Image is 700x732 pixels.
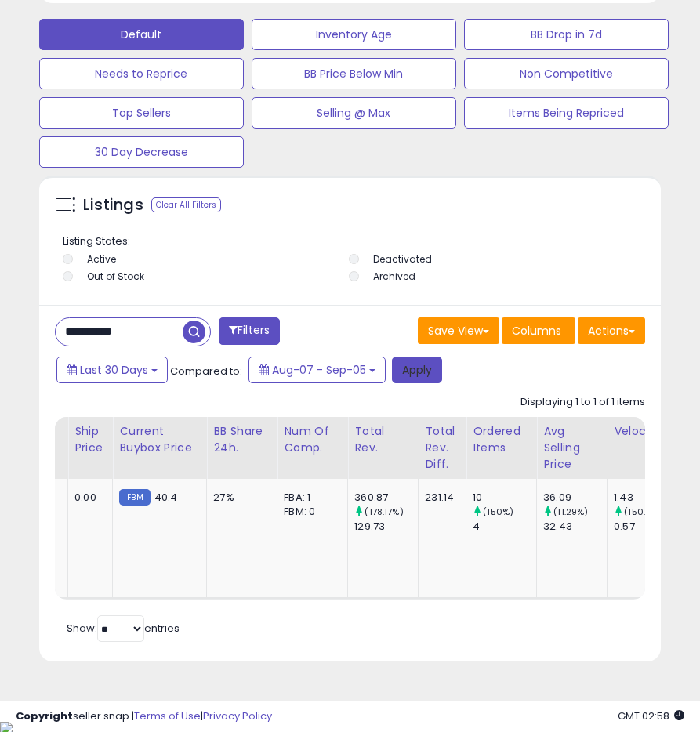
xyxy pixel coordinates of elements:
button: Actions [578,317,645,344]
div: 32.43 [543,520,607,534]
button: Items Being Repriced [464,97,669,129]
button: Columns [502,317,575,344]
small: FBM [119,489,150,506]
div: 1.43 [614,491,677,505]
button: Apply [392,357,442,383]
button: 30 Day Decrease [39,136,244,168]
div: seller snap | | [16,709,272,724]
div: 0.00 [74,491,100,505]
div: 0.57 [614,520,677,534]
h5: Listings [83,194,143,216]
div: Current Buybox Price [119,423,200,456]
button: BB Drop in 7d [464,19,669,50]
a: Privacy Policy [203,708,272,723]
span: Last 30 Days [80,362,148,378]
div: Ordered Items [473,423,530,456]
label: Out of Stock [87,270,144,283]
button: Aug-07 - Sep-05 [248,357,386,383]
button: Save View [418,317,499,344]
span: 2025-10-6 02:58 GMT [618,708,684,723]
label: Active [87,252,116,266]
div: 4 [473,520,536,534]
button: BB Price Below Min [252,58,456,89]
div: BB Share 24h. [213,423,270,456]
label: Archived [373,270,415,283]
button: Top Sellers [39,97,244,129]
span: 40.4 [154,490,178,505]
small: (150.88%) [624,506,667,518]
small: (150%) [483,506,513,518]
small: (11.29%) [553,506,588,518]
span: Columns [512,323,561,339]
span: Aug-07 - Sep-05 [272,362,366,378]
a: Terms of Use [134,708,201,723]
small: (178.17%) [365,506,403,518]
strong: Copyright [16,708,73,723]
div: 10 [473,491,536,505]
div: Num of Comp. [284,423,341,456]
div: FBM: 0 [284,505,335,519]
div: Avg Selling Price [543,423,600,473]
div: Total Rev. Diff. [425,423,459,473]
div: 27% [213,491,265,505]
span: Show: entries [67,621,180,636]
button: Selling @ Max [252,97,456,129]
div: Displaying 1 to 1 of 1 items [520,395,645,410]
div: 129.73 [354,520,418,534]
button: Inventory Age [252,19,456,50]
span: Compared to: [170,364,242,379]
button: Non Competitive [464,58,669,89]
div: Total Rev. [354,423,412,456]
button: Last 30 Days [56,357,168,383]
div: 36.09 [543,491,607,505]
button: Needs to Reprice [39,58,244,89]
div: Clear All Filters [151,197,221,212]
div: 231.14 [425,491,454,505]
label: Deactivated [373,252,432,266]
div: Ship Price [74,423,106,456]
div: 360.87 [354,491,418,505]
div: FBA: 1 [284,491,335,505]
button: Default [39,19,244,50]
p: Listing States: [63,234,641,249]
div: Velocity [614,423,671,440]
button: Filters [219,317,280,345]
